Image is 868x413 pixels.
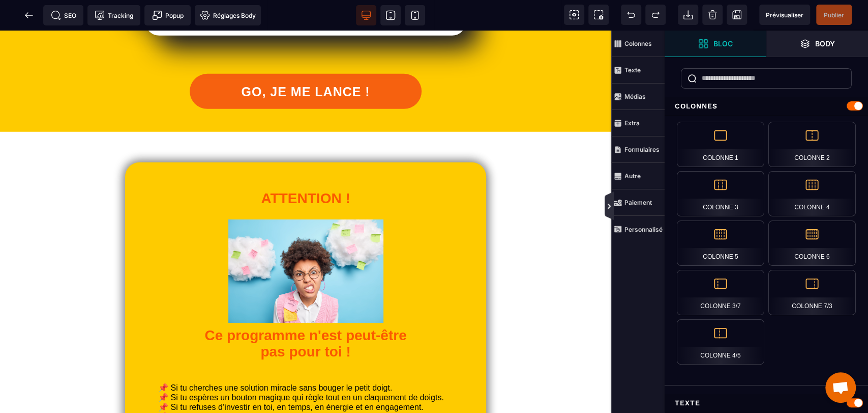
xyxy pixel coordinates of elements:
span: Extra [611,110,665,136]
span: Voir tablette [380,5,401,25]
span: SEO [51,10,76,20]
div: Colonne 6 [768,221,856,266]
span: Personnalisé [611,216,665,242]
span: Réglages Body [200,10,256,20]
span: Ouvrir les calques [766,31,868,57]
span: Code de suivi [87,5,140,25]
span: Favicon [195,5,261,25]
strong: Autre [624,172,641,180]
div: Colonne 3 [677,171,764,216]
span: Retour [19,5,39,25]
span: Texte [611,57,665,84]
span: Autre [611,163,665,189]
span: Rétablir [645,5,666,25]
strong: Bloc [713,40,733,47]
div: Colonnes [665,97,868,116]
b: Ce programme n'est peut-être pas pour toi ! [204,297,410,329]
span: Capture d'écran [588,5,609,25]
span: Métadata SEO [43,5,83,25]
b: ATTENTION ! [261,160,350,176]
div: Colonne 5 [677,221,764,266]
div: Texte [665,394,868,412]
span: Voir bureau [356,5,376,25]
strong: Body [815,40,835,47]
span: Prévisualiser [766,11,803,19]
div: Colonne 4 [768,171,856,216]
span: Créer une alerte modale [144,5,191,25]
img: 9d53e03d14d46ed8acabd4a1cea30408_47351.jpg [228,189,383,292]
span: Tracking [95,10,133,20]
span: Paiement [611,189,665,216]
strong: Personnalisé [624,226,663,233]
span: Enregistrer [727,5,747,25]
span: Défaire [621,5,641,25]
div: Colonne 4/5 [677,319,764,365]
div: Colonne 3/7 [677,270,764,315]
span: Enregistrer le contenu [816,5,852,25]
div: Colonne 7/3 [768,270,856,315]
strong: Texte [624,66,641,74]
strong: Extra [624,119,640,127]
div: Colonne 1 [677,122,764,167]
span: Colonnes [611,31,665,57]
span: Importer [678,5,698,25]
span: Médias [611,84,665,110]
span: Publier [824,11,844,19]
div: Colonne 2 [768,122,856,167]
strong: Médias [624,93,646,100]
span: Voir les composants [564,5,584,25]
span: Afficher les vues [665,191,675,222]
strong: Colonnes [624,40,652,47]
strong: Formulaires [624,146,660,153]
strong: Paiement [624,199,652,206]
span: Ouvrir les blocs [665,31,766,57]
span: Nettoyage [702,5,723,25]
div: Mở cuộc trò chuyện [825,372,856,403]
span: Voir mobile [405,5,425,25]
span: Popup [152,10,184,20]
span: Aperçu [759,5,810,25]
button: GO, JE ME LANCE ! [190,43,422,78]
span: Formulaires [611,136,665,163]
